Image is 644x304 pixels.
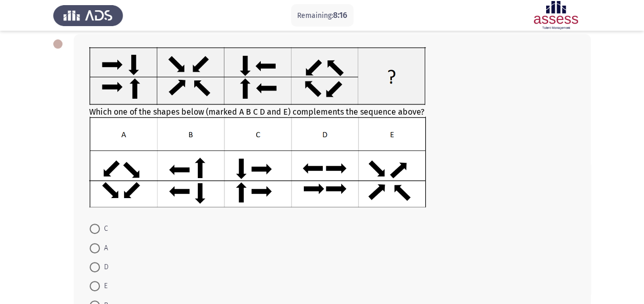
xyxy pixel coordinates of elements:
[89,47,575,209] div: Which one of the shapes below (marked A B C D and E) complements the sequence above?
[100,242,108,254] span: A
[521,1,591,30] img: Assessment logo of ASSESS Focus 4 Module Assessment (EN/AR) (Advanced - IB)
[89,47,426,105] img: UkFYYV8wODBfQSAucG5nMTY5MTMyMzYxMzM4Ng==.png
[53,1,123,30] img: Assess Talent Management logo
[297,9,347,22] p: Remaining:
[333,10,347,20] span: 8:16
[100,261,109,273] span: D
[89,117,426,207] img: UkFYYV8wODBfQi5wbmcxNjkxMzIzODYxMjg4.png
[100,280,108,292] span: E
[100,223,108,235] span: C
